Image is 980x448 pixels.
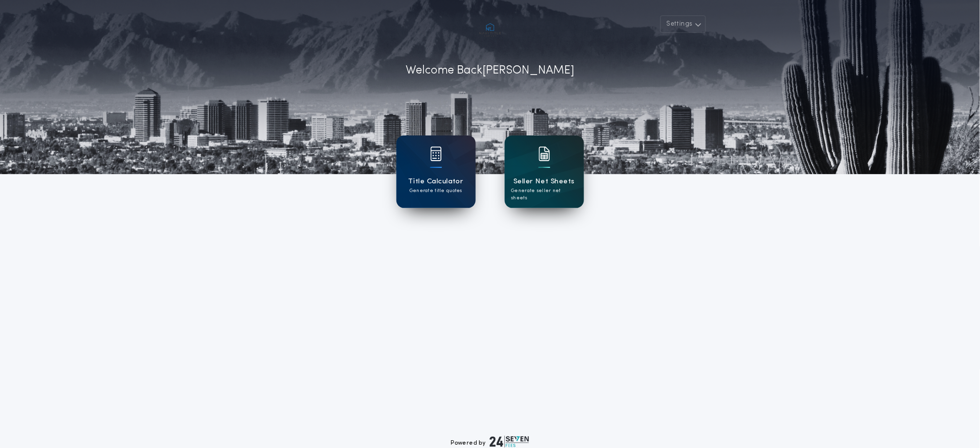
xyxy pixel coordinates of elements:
img: card icon [539,147,550,161]
a: card iconSeller Net SheetsGenerate seller net sheets [505,135,584,208]
p: Welcome Back [PERSON_NAME] [406,62,574,79]
p: Generate title quotes [410,187,462,194]
h1: Seller Net Sheets [513,176,575,187]
a: card iconTitle CalculatorGenerate title quotes [396,135,476,208]
img: account-logo [476,15,505,45]
p: Generate seller net sheets [512,187,577,202]
button: Settings [660,15,706,33]
img: logo [490,436,529,448]
img: card icon [430,147,442,161]
div: Powered by [451,436,529,448]
h1: Title Calculator [408,176,463,187]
